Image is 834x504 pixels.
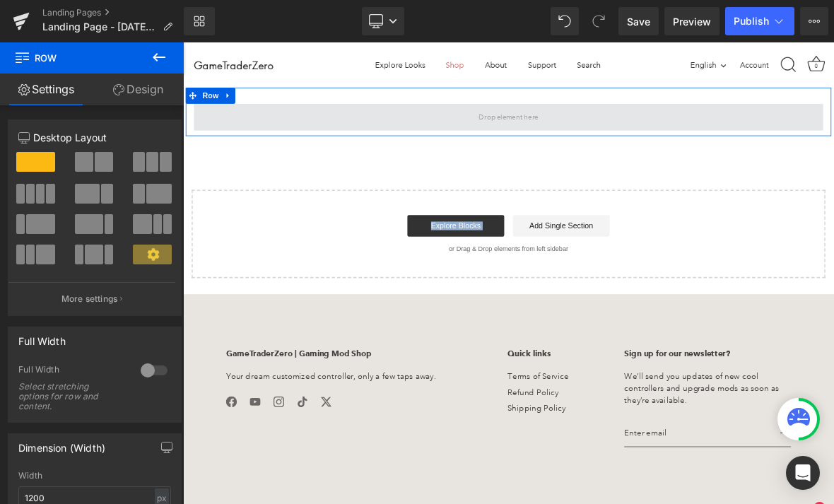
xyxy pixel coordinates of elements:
div: Dimension (Width) [18,434,105,454]
a: Shipping Policy [426,474,503,487]
span: Publish [734,16,769,27]
a: Preview [664,7,720,35]
a: Add Single Section [433,227,560,255]
p: More settings [61,293,118,305]
span: Save [627,14,650,29]
div: Full Width [18,327,66,347]
a: Youtube [88,465,102,478]
div: Select stretching options for row and content. [18,382,124,411]
div: Open Intercom Messenger [786,456,820,490]
button: More settings [8,282,175,315]
a: Refund Policy [426,453,493,466]
a: Expand / Collapse [50,59,69,81]
a: Tiktok [150,465,164,478]
span: Preview [673,14,711,29]
span: Landing Page - [DATE] 08:01:16 [42,21,157,33]
button: Undo [551,7,579,35]
p: Your dream customized controller, only a few taps away. [57,430,353,447]
h6: Sign up for our newsletter? [580,402,799,416]
button: More [800,7,828,35]
a: Instagram [119,465,133,478]
a: Landing Pages [42,7,184,18]
div: Full Width [18,364,127,379]
a: Facebook [57,465,71,478]
div: Width [18,471,171,481]
a: Terms of Service [426,432,507,445]
a: Design [92,74,184,105]
button: Publish [725,7,794,35]
a: Explore Blocks [295,227,422,255]
p: We’ll send you updates of new cool controllers and upgrade mods as soon as they’re available. [580,430,799,479]
span: Row [22,59,50,81]
button: Redo [585,7,613,35]
a: New Library [184,7,215,35]
span: Row [14,42,155,74]
h6: GameTraderZero | Gaming Mod Shop [57,402,353,416]
p: Desktop Layout [18,130,171,145]
a: Twitter [181,465,195,478]
p: or Drag & Drop elements from left sidebar [34,266,821,276]
h6: Quick links [426,402,507,416]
